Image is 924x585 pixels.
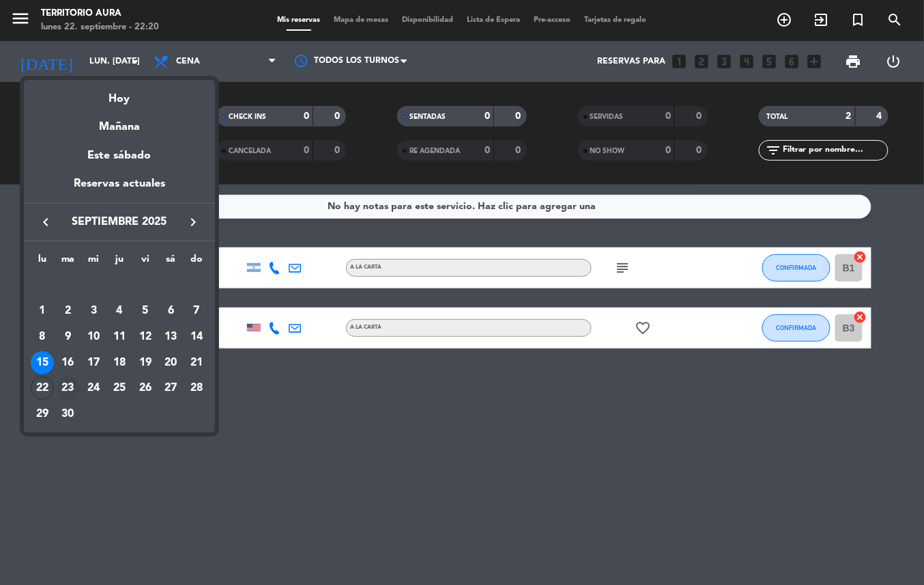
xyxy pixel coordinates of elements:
[185,377,208,400] div: 28
[185,299,208,323] div: 7
[106,298,132,324] td: 4 de septiembre de 2025
[57,377,80,400] div: 23
[132,298,158,324] td: 5 de septiembre de 2025
[55,401,81,427] td: 30 de septiembre de 2025
[132,375,158,401] td: 26 de septiembre de 2025
[134,377,157,400] div: 26
[159,351,182,375] div: 20
[184,350,210,376] td: 21 de septiembre de 2025
[159,325,182,349] div: 13
[159,377,182,400] div: 27
[57,299,80,323] div: 2
[106,375,132,401] td: 25 de septiembre de 2025
[181,213,205,231] button: keyboard_arrow_right
[57,351,80,375] div: 16
[29,375,55,401] td: 22 de septiembre de 2025
[132,324,158,350] td: 12 de septiembre de 2025
[106,251,132,273] th: jueves
[106,324,132,350] td: 11 de septiembre de 2025
[159,299,182,323] div: 6
[108,299,131,323] div: 4
[132,350,158,376] td: 19 de septiembre de 2025
[134,325,157,349] div: 12
[108,377,131,400] div: 25
[29,251,55,273] th: lunes
[55,324,81,350] td: 9 de septiembre de 2025
[185,325,208,349] div: 14
[24,80,215,108] div: Hoy
[185,214,201,230] i: keyboard_arrow_right
[184,251,210,273] th: domingo
[158,375,184,401] td: 27 de septiembre de 2025
[38,214,54,230] i: keyboard_arrow_left
[29,350,55,376] td: 15 de septiembre de 2025
[81,251,106,273] th: miércoles
[185,351,208,375] div: 21
[184,375,210,401] td: 28 de septiembre de 2025
[31,299,54,323] div: 1
[29,298,55,324] td: 1 de septiembre de 2025
[55,375,81,401] td: 23 de septiembre de 2025
[29,401,55,427] td: 29 de septiembre de 2025
[184,298,210,324] td: 7 de septiembre de 2025
[82,299,105,323] div: 3
[55,350,81,376] td: 16 de septiembre de 2025
[81,350,106,376] td: 17 de septiembre de 2025
[134,351,157,375] div: 19
[82,325,105,349] div: 10
[132,251,158,273] th: viernes
[158,324,184,350] td: 13 de septiembre de 2025
[108,325,131,349] div: 11
[82,351,105,375] div: 17
[158,350,184,376] td: 20 de septiembre de 2025
[184,324,210,350] td: 14 de septiembre de 2025
[31,403,54,426] div: 29
[58,213,181,231] span: septiembre 2025
[81,298,106,324] td: 3 de septiembre de 2025
[24,137,215,175] div: Este sábado
[31,325,54,349] div: 8
[55,298,81,324] td: 2 de septiembre de 2025
[134,299,157,323] div: 5
[106,350,132,376] td: 18 de septiembre de 2025
[55,251,81,273] th: martes
[24,175,215,203] div: Reservas actuales
[31,377,54,400] div: 22
[57,325,80,349] div: 9
[29,273,210,299] td: SEP.
[158,298,184,324] td: 6 de septiembre de 2025
[33,213,58,231] button: keyboard_arrow_left
[57,403,80,426] div: 30
[81,375,106,401] td: 24 de septiembre de 2025
[31,351,54,375] div: 15
[108,351,131,375] div: 18
[81,324,106,350] td: 10 de septiembre de 2025
[82,377,105,400] div: 24
[158,251,184,273] th: sábado
[29,324,55,350] td: 8 de septiembre de 2025
[24,108,215,136] div: Mañana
